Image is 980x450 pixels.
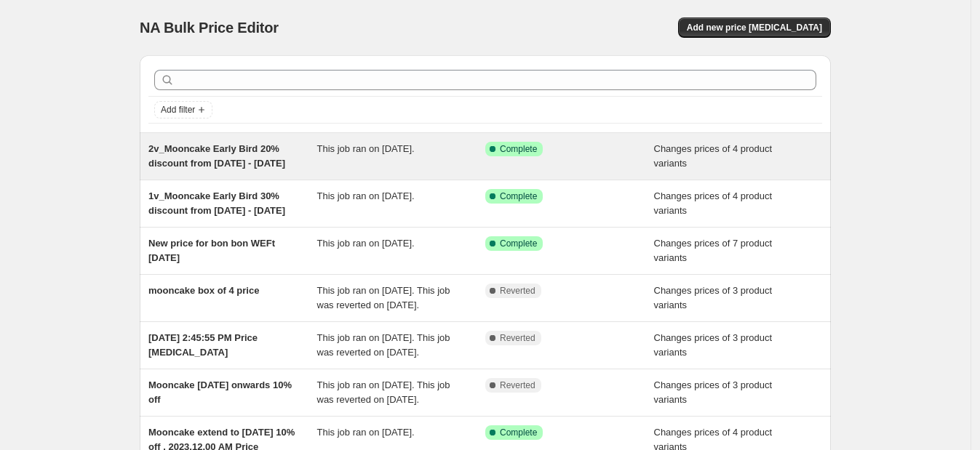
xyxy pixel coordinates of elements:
span: NA Bulk Price Editor [140,20,279,36]
span: Add new price [MEDICAL_DATA] [687,22,822,33]
span: 2v_Mooncake Early Bird 20% discount from [DATE] - [DATE] [148,143,285,169]
span: This job ran on [DATE]. This job was reverted on [DATE]. [317,332,450,358]
span: Complete [500,427,537,438]
span: Changes prices of 4 product variants [654,143,773,169]
span: Complete [500,238,537,249]
span: Mooncake [DATE] onwards 10% off [148,379,292,405]
span: Changes prices of 3 product variants [654,332,773,358]
span: Changes prices of 7 product variants [654,238,773,263]
span: Reverted [500,285,535,297]
span: This job ran on [DATE]. [317,427,415,438]
span: This job ran on [DATE]. [317,238,415,249]
span: This job ran on [DATE]. [317,143,415,154]
span: This job ran on [DATE]. This job was reverted on [DATE]. [317,379,450,405]
span: New price for bon bon WEFt [DATE] [148,238,275,263]
span: Changes prices of 4 product variants [654,190,773,216]
span: This job ran on [DATE]. This job was reverted on [DATE]. [317,285,450,310]
span: This job ran on [DATE]. [317,190,415,201]
span: Reverted [500,332,535,344]
span: mooncake box of 4 price [148,285,259,296]
button: Add filter [154,101,212,118]
span: Complete [500,190,537,202]
span: [DATE] 2:45:55 PM Price [MEDICAL_DATA] [148,332,258,358]
span: Reverted [500,379,535,391]
button: Add new price [MEDICAL_DATA] [678,17,831,38]
span: Complete [500,143,537,155]
span: 1v_Mooncake Early Bird 30% discount from [DATE] - [DATE] [148,190,285,216]
span: Add filter [161,104,195,116]
span: Changes prices of 3 product variants [654,379,773,405]
span: Changes prices of 3 product variants [654,285,773,310]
